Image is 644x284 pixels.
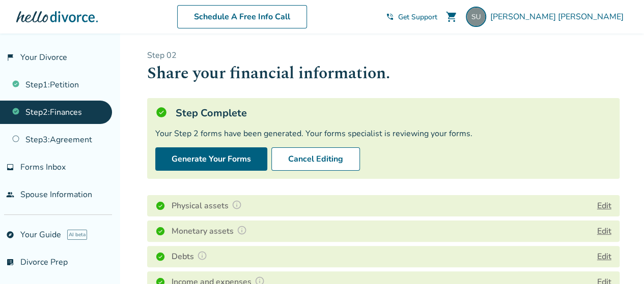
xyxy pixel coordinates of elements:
[172,250,210,263] h4: Debts
[445,11,458,23] span: shopping_cart
[597,200,611,212] button: Edit
[155,251,165,262] img: Completed
[67,230,87,240] span: AI beta
[6,258,14,266] span: list_alt_check
[232,200,242,210] img: Question Mark
[176,106,247,120] h5: Step Complete
[386,12,437,22] a: phone_in_talkGet Support
[177,5,307,28] a: Schedule A Free Info Call
[155,201,165,211] img: Completed
[466,7,486,27] img: shyamuchander@gmail.com
[172,199,245,212] h4: Physical assets
[155,226,165,236] img: Completed
[271,147,360,171] button: Cancel Editing
[6,191,14,199] span: people
[593,235,644,284] iframe: Chat Widget
[597,225,611,237] button: Edit
[172,225,250,238] h4: Monetary assets
[6,163,14,171] span: inbox
[197,250,207,261] img: Question Mark
[20,162,66,173] span: Forms Inbox
[6,231,14,239] span: explore
[6,53,14,61] span: flag_2
[490,11,628,22] span: [PERSON_NAME] [PERSON_NAME]
[147,61,620,86] h1: Share your financial information.
[386,13,394,21] span: phone_in_talk
[155,147,267,171] button: Generate Your Forms
[155,128,611,139] div: Your Step 2 forms have been generated. Your forms specialist is reviewing your forms.
[398,12,437,22] span: Get Support
[147,50,620,61] p: Step 0 2
[237,225,247,235] img: Question Mark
